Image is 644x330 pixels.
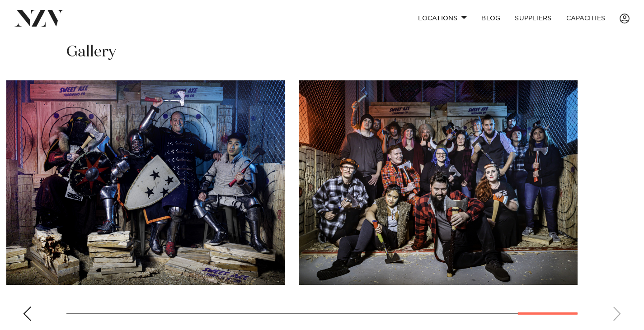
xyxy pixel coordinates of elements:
swiper-slide: 14 / 15 [6,80,285,285]
swiper-slide: 15 / 15 [299,80,578,285]
a: Locations [411,9,474,28]
h2: Gallery [66,42,116,62]
img: nzv-logo.png [14,10,64,26]
a: BLOG [474,9,508,28]
a: Capacities [559,9,613,28]
a: SUPPLIERS [508,9,559,28]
